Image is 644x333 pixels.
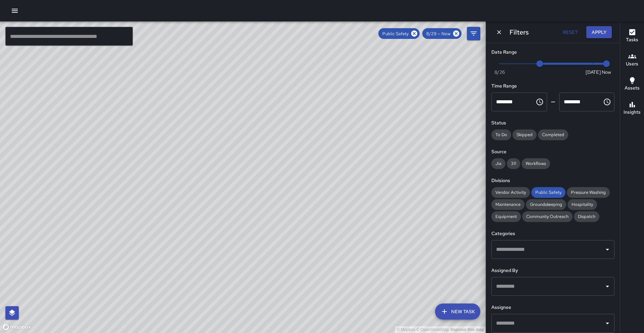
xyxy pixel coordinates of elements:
h6: Filters [509,27,529,38]
div: Groundskeeping [526,199,566,210]
h6: Categories [491,230,614,237]
h6: Assigned By [491,267,614,274]
span: Hospitality [568,202,597,207]
span: To Do [491,132,511,137]
div: Maintenance [491,199,525,210]
div: Dispatch [574,211,599,222]
span: 8/26 [494,69,505,75]
span: [DATE] [586,69,601,75]
div: 8/29 — Now [422,28,462,39]
div: Hospitality [568,199,597,210]
button: Apply [586,26,612,39]
h6: Source [491,148,614,156]
div: Skipped [513,129,537,140]
span: Now [602,69,611,75]
span: Community Outreach [522,214,573,219]
div: Equipment [491,211,521,222]
h6: Status [491,119,614,127]
button: Assets [620,72,644,97]
button: Filters [467,27,480,40]
h6: Users [626,60,638,68]
button: Open [603,245,612,254]
h6: Insights [624,109,641,116]
span: Workflows [522,161,550,166]
span: Skipped [513,132,537,137]
span: Vendor Activity [491,189,530,195]
div: Completed [538,129,568,140]
span: 311 [507,161,520,166]
span: Completed [538,132,568,137]
div: Jia [491,158,505,169]
span: Jia [491,161,505,166]
div: Community Outreach [522,211,573,222]
div: Vendor Activity [491,187,530,198]
button: Choose time, selected time is 11:59 PM [600,95,614,109]
h6: Assets [625,85,640,92]
h6: Time Range [491,82,614,90]
button: Open [603,319,612,328]
button: Users [620,48,644,72]
span: 8/29 — Now [422,31,454,37]
button: Reset [559,26,581,39]
h6: Date Range [491,49,614,56]
button: Insights [620,97,644,121]
span: Equipment [491,214,521,219]
span: Pressure Washing [567,189,610,195]
span: Public Safety [378,31,413,37]
button: Choose time, selected time is 12:00 AM [533,95,546,109]
h6: Tasks [626,36,638,44]
div: Pressure Washing [567,187,610,198]
span: Public Safety [531,189,566,195]
button: Open [603,282,612,291]
button: Dismiss [494,27,504,37]
span: Maintenance [491,202,525,207]
div: 311 [507,158,520,169]
div: Workflows [522,158,550,169]
button: Tasks [620,24,644,48]
span: Groundskeeping [526,202,566,207]
span: Dispatch [574,214,599,219]
h6: Assignee [491,304,614,311]
h6: Divisions [491,177,614,184]
div: Public Safety [378,28,420,39]
div: Public Safety [531,187,566,198]
button: New Task [435,303,480,320]
div: To Do [491,129,511,140]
